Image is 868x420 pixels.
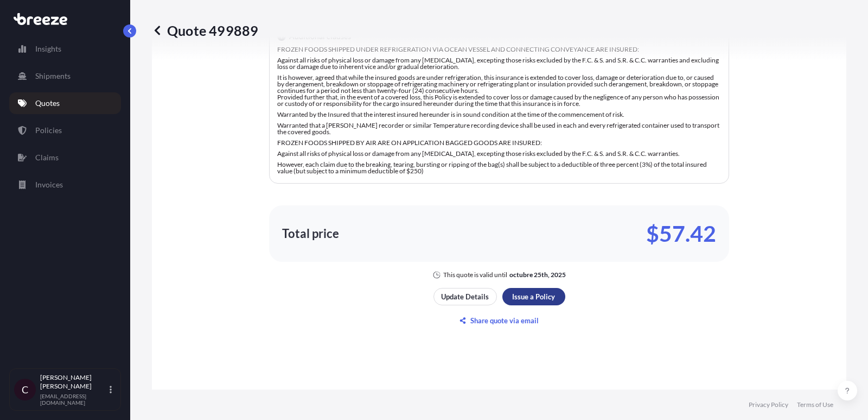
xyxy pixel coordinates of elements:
[40,393,107,406] p: [EMAIL_ADDRESS][DOMAIN_NAME]
[277,111,721,118] p: Warranted by the Insured that the interest insured hereunder is in sound condition at the time of...
[433,312,565,329] button: Share quote via email
[9,38,121,60] a: Insights
[22,384,28,395] span: C
[40,373,107,391] p: [PERSON_NAME] [PERSON_NAME]
[9,65,121,87] a: Shipments
[277,151,721,157] p: Against all risks of physical loss or damage from any [MEDICAL_DATA], excepting those risks exclu...
[512,291,555,302] p: Issue a Policy
[9,92,121,114] a: Quotes
[441,291,489,302] p: Update Details
[470,315,539,326] p: Share quote via email
[35,152,59,163] p: Claims
[509,271,566,279] p: octubre 25th, 2025
[277,122,721,135] p: Warranted that a [PERSON_NAME] recorder or similar Temperature recording device shall be used in ...
[35,125,62,136] p: Policies
[502,288,565,305] button: Issue a Policy
[277,74,721,107] p: It is however, agreed that while the insured goods are under refrigeration, this insurance is ext...
[9,174,121,196] a: Invoices
[9,147,121,168] a: Claims
[9,120,121,141] a: Policies
[35,71,71,82] p: Shipments
[35,43,61,54] p: Insights
[797,400,833,409] a: Terms of Use
[277,140,721,146] p: FROZEN FOODS SHIPPED BY AIR ARE ON APPLICATION BAGGED GOODS ARE INSURED:
[277,161,721,174] p: However, each claim due to the breaking, tearing, bursting or ripping of the bag(s) shall be subj...
[277,57,721,70] p: Against all risks of physical loss or damage from any [MEDICAL_DATA], excepting those risks exclu...
[433,288,497,305] button: Update Details
[646,225,716,242] p: $57.42
[749,400,788,409] a: Privacy Policy
[282,228,339,239] p: Total price
[35,98,60,109] p: Quotes
[443,271,507,279] p: This quote is valid until
[152,22,258,39] p: Quote 499889
[35,179,63,190] p: Invoices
